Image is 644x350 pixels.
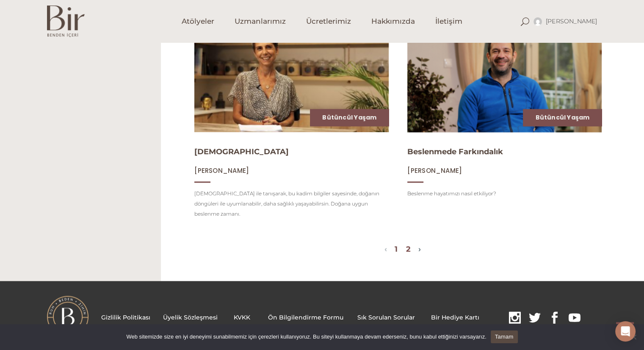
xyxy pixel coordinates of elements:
[306,17,351,26] span: Ücretlerimiz
[491,331,518,343] a: Tamam
[357,314,415,321] a: Sık Sorulan Sorular
[407,189,602,199] p: Beslenme hayatımızı nasıl etkiliyor?
[322,113,376,122] a: Bütüncül Yaşam
[407,167,462,175] a: [PERSON_NAME]
[395,244,398,254] a: 1
[371,17,415,26] span: Hakkımızda
[546,17,597,25] span: [PERSON_NAME]
[235,17,286,26] span: Uzmanlarımız
[194,166,249,175] span: [PERSON_NAME]
[101,314,150,321] a: Gizlilik Politikası
[268,314,343,321] a: Ön Bilgilendirme Formu
[431,314,479,321] a: Bir Hediye Kartı
[163,314,218,321] a: Üyelik Sözleşmesi
[194,167,249,175] a: [PERSON_NAME]
[194,147,289,156] a: [DEMOGRAPHIC_DATA]
[234,314,250,321] a: KVKK
[407,147,503,156] a: Beslenmede Farkındalık
[615,321,636,342] div: Open Intercom Messenger
[535,113,589,122] a: Bütüncül Yaşam
[406,244,411,254] a: 2
[435,17,462,26] span: İletişim
[101,311,587,325] p: .
[407,166,462,175] span: [PERSON_NAME]
[384,244,387,254] a: Bir Önceki Sayfa
[182,17,214,26] span: Atölyeler
[126,333,486,341] span: Web sitemizde size en iyi deneyimi sunabilmemiz için çerezleri kullanıyoruz. Bu siteyi kullanmaya...
[418,244,421,254] a: Bir Sonraki Sayfa
[194,189,389,219] p: [DEMOGRAPHIC_DATA] ile tanışarak, bu kadim bilgiler sayesinde, doğanın döngüleri ile uyumlanabili...
[47,296,88,337] img: BI%CC%87R-LOGO.png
